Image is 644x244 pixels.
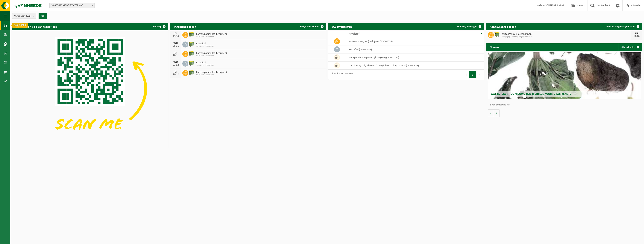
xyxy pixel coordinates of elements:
span: Ophaling aanvragen [457,25,477,28]
div: DI [172,32,180,35]
h2: Uw afvalstoffen [328,23,356,30]
a: Alle artikelen [619,43,642,51]
div: 14-10 [633,35,640,38]
td: karton/papier, los (bedrijven) (04-000026) [346,37,484,45]
span: 10-895630 - ISOFLEX - TERNAT [49,3,95,8]
a: Bekijk uw kalender [297,23,326,30]
button: Volgende [494,109,500,117]
div: DI [172,51,180,54]
span: 10-944559 - ISOFLEX BV [196,36,227,38]
span: Toon de aangevraagde taken [606,25,635,28]
div: DI [633,32,640,35]
img: WB-1100-HPE-GN-50 [188,50,195,57]
img: WB-1100-HPE-GN-50 [188,41,195,47]
div: 05-11 [172,45,180,47]
div: WO [172,61,180,64]
img: WB-1100-HPE-GN-50 [188,70,195,76]
div: 03-12 [172,64,180,66]
span: Karton/papier, los (bedrijven) [196,71,227,74]
h2: Nieuws [486,43,503,51]
div: WO [172,42,180,45]
h2: Download nu de Vanheede+ app! [12,23,62,30]
span: Verberg [153,25,161,28]
span: Karton/papier, los (bedrijven) [196,52,227,55]
span: 10-944559 - ISOFLEX BV [196,45,214,47]
span: Karton/papier, los (bedrijven) [196,33,227,36]
div: 21-10 [172,35,180,38]
img: Download de VHEPlus App [12,30,168,147]
h2: Aangevraagde taken [486,23,520,30]
button: Previous [463,71,469,78]
span: Lediging op aanvraag - op geplande route [502,36,631,38]
a: Wat betekent de nieuwe RED-richtlijn voor u als klant? [488,52,641,99]
button: Vestigingen(2/2) [12,13,36,19]
h2: Ingeplande taken [170,23,200,30]
button: Verberg [150,23,168,30]
span: 10-944559 - ISOFLEX BV [196,74,227,76]
img: WB-1100-HPE-GN-50 [494,31,500,38]
button: Vorige [488,109,494,117]
span: Wat betekent de nieuwe RED-richtlijn voor u als klant? [490,93,571,96]
span: 10-944559 - ISOFLEX BV [196,64,214,67]
div: DI [172,70,180,73]
count: (2/2) [26,15,31,17]
div: 16-12 [172,73,180,76]
span: Karton/papier, los (bedrijven) [502,33,631,36]
button: Next [476,71,482,78]
button: OK [39,13,47,19]
a: Ophaling aanvragen [454,23,484,30]
div: 1 tot 4 van 4 resultaten [330,70,353,79]
button: 1 [469,71,476,78]
span: Afvalstof [349,32,359,35]
td: geëxpandeerde polyethyleen (EPE) (04-000246) [346,53,484,62]
span: Restafval [196,61,214,64]
span: Restafval [196,42,214,45]
td: restafval (04-000029) [346,45,484,53]
strong: SOUFIANE AM-MI [545,4,564,7]
span: Bekijk uw kalender [300,25,319,28]
p: 1 van 10 resultaten [490,104,640,106]
img: WB-1100-HPE-GN-50 [188,31,195,38]
div: 18-11 [172,54,180,57]
span: Vestigingen [14,13,31,19]
span: 10-895630 - ISOFLEX - TERNAT [50,3,94,8]
a: Toon de aangevraagde taken [603,23,642,30]
td: low density polyethyleen (LDPE) folie in balen, naturel (04-000333) [346,62,484,70]
span: 10-944559 - ISOFLEX BV [196,55,227,57]
img: WB-1100-HPE-GN-50 [188,60,195,66]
